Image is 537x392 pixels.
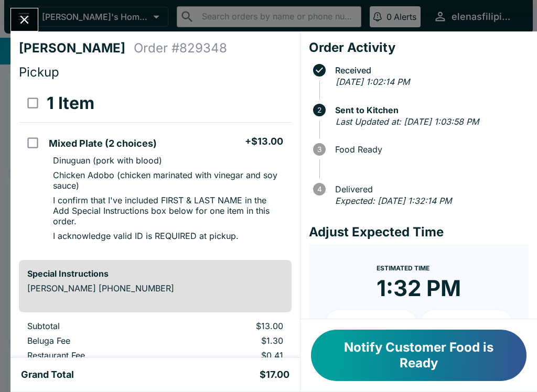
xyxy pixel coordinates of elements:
[27,350,166,361] p: Restaurant Fee
[317,185,321,193] text: 4
[309,224,529,240] h4: Adjust Expected Time
[182,350,283,361] p: $0.41
[377,264,429,272] span: Estimated Time
[19,64,59,80] span: Pickup
[53,170,283,191] p: Chicken Adobo (chicken marinated with vinegar and soy sauce)
[19,84,292,252] table: orders table
[326,310,417,336] button: + 10
[245,135,283,148] h5: + $13.00
[53,195,283,226] p: I confirm that I've included FIRST & LAST NAME in the Add Special Instructions box below for one ...
[19,40,134,56] h4: [PERSON_NAME]
[336,116,479,127] em: Last Updated at: [DATE] 1:03:58 PM
[421,310,512,336] button: + 20
[134,40,227,56] h4: Order # 829348
[21,368,74,381] h5: Grand Total
[27,283,283,293] p: [PERSON_NAME] [PHONE_NUMBER]
[53,155,162,166] p: Dinuguan (pork with blood)
[27,268,283,279] h6: Special Instructions
[330,184,529,194] span: Delivered
[311,330,527,381] button: Notify Customer Food is Ready
[47,93,94,114] h3: 1 Item
[309,40,529,56] h4: Order Activity
[182,335,283,346] p: $1.30
[330,105,529,115] span: Sent to Kitchen
[335,195,452,206] em: Expected: [DATE] 1:32:14 PM
[53,231,239,241] p: I acknowledge valid ID is REQUIRED at pickup.
[49,137,157,150] h5: Mixed Plate (2 choices)
[260,368,289,381] h5: $17.00
[330,66,529,75] span: Received
[317,145,321,154] text: 3
[330,145,529,154] span: Food Ready
[182,321,283,331] p: $13.00
[377,275,461,302] time: 1:32 PM
[27,335,166,346] p: Beluga Fee
[11,8,38,31] button: Close
[27,321,166,331] p: Subtotal
[336,77,410,87] em: [DATE] 1:02:14 PM
[317,106,321,114] text: 2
